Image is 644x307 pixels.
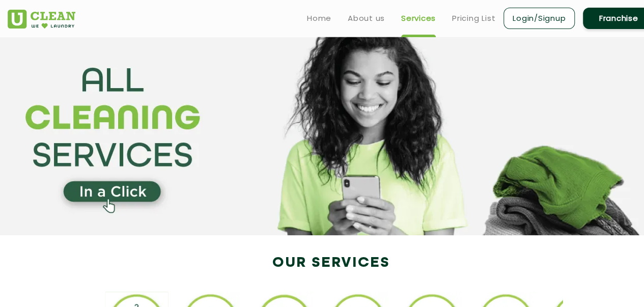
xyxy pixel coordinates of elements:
a: Services [401,12,436,24]
a: About us [348,12,385,24]
img: UClean Laundry and Dry Cleaning [8,10,75,29]
a: Login/Signup [503,8,575,29]
a: Home [307,12,331,24]
a: Pricing List [452,12,495,24]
